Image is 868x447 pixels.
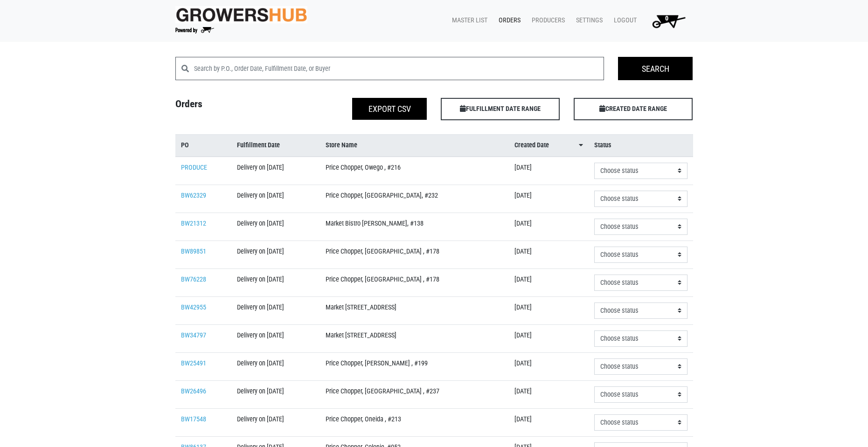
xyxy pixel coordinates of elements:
td: Market Bistro [PERSON_NAME], #138 [320,213,509,241]
td: Price Chopper, [GEOGRAPHIC_DATA], #232 [320,185,509,213]
td: [DATE] [509,268,589,296]
a: Store Name [326,140,503,151]
a: BW25491 [181,359,206,367]
a: Producers [524,12,569,29]
a: BW26496 [181,387,206,395]
a: BW17548 [181,415,206,423]
a: PO [181,140,226,151]
h4: Orders [168,98,301,117]
td: Market [STREET_ADDRESS] [320,296,509,324]
td: [DATE] [509,352,589,380]
a: Fulfillment Date [237,140,314,151]
td: Delivery on [DATE] [231,352,319,380]
input: Search by P.O., Order Date, Fulfillment Date, or Buyer [194,57,604,80]
td: [DATE] [509,296,589,324]
span: Created Date [514,140,549,151]
button: Export CSV [352,98,427,120]
td: [DATE] [509,380,589,408]
td: [DATE] [509,157,589,185]
a: Settings [569,12,606,29]
span: CREATED DATE RANGE [574,98,693,120]
td: Price Chopper, [GEOGRAPHIC_DATA] , #178 [320,241,509,268]
td: Delivery on [DATE] [231,157,319,185]
span: FULFILLMENT DATE RANGE [441,98,560,120]
img: Cart [648,12,689,30]
td: Delivery on [DATE] [231,296,319,324]
a: Orders [491,12,524,29]
a: BW42955 [181,303,206,311]
td: Price Chopper, Oneida , #213 [320,408,509,436]
a: BW34797 [181,331,206,339]
img: original-fc7597fdc6adbb9d0e2ae620e786d1a2.jpg [175,6,308,23]
td: [DATE] [509,241,589,268]
td: Price Chopper, [PERSON_NAME] , #199 [320,352,509,380]
a: BW76228 [181,275,206,283]
td: Delivery on [DATE] [231,185,319,213]
td: [DATE] [509,213,589,241]
td: [DATE] [509,408,589,436]
a: BW89851 [181,248,206,255]
td: Market [STREET_ADDRESS] [320,324,509,352]
a: 0 [640,12,693,30]
a: Master List [444,12,491,29]
a: BW21312 [181,220,206,227]
td: Delivery on [DATE] [231,324,319,352]
td: Delivery on [DATE] [231,408,319,436]
span: Fulfillment Date [237,140,280,151]
td: [DATE] [509,324,589,352]
td: Price Chopper, [GEOGRAPHIC_DATA] , #178 [320,268,509,296]
a: Logout [606,12,640,29]
input: Search [618,57,693,80]
td: Price Chopper, [GEOGRAPHIC_DATA] , #237 [320,380,509,408]
span: Status [594,140,611,151]
img: Powered by Big Wheelbarrow [175,27,214,34]
span: PO [181,140,189,151]
td: Delivery on [DATE] [231,268,319,296]
a: PRODUCE [181,164,207,172]
td: Delivery on [DATE] [231,241,319,268]
td: Delivery on [DATE] [231,213,319,241]
a: Status [594,140,687,151]
td: Delivery on [DATE] [231,380,319,408]
span: Store Name [326,140,357,151]
a: BW62329 [181,192,206,199]
td: Price Chopper, Owego , #216 [320,157,509,185]
a: Created Date [514,140,583,151]
td: [DATE] [509,185,589,213]
span: 0 [665,14,668,22]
